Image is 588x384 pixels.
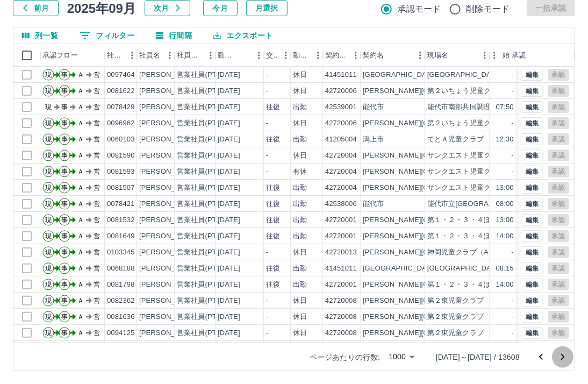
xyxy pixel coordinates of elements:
[139,296,198,306] div: [PERSON_NAME]
[325,134,357,145] div: 41205004
[45,136,52,143] text: 現
[177,296,233,306] div: 営業社員(PT契約)
[512,167,514,177] div: -
[363,247,496,258] div: [PERSON_NAME][GEOGRAPHIC_DATA]
[177,264,233,274] div: 営業社員(PT契約)
[139,167,198,177] div: [PERSON_NAME]
[107,134,135,145] div: 0060103
[325,280,357,290] div: 42720001
[427,134,484,145] div: でとＡ児童クラブ
[427,86,582,96] div: 第２いちょう児童クラブ（A）（B）（C）（D）
[512,247,514,258] div: -
[496,231,514,241] div: 14:00
[61,184,68,191] text: 事
[412,47,428,63] button: メニュー
[530,346,552,368] button: 前のページへ
[45,87,52,95] text: 現
[218,328,240,338] div: [DATE]
[94,168,100,175] text: 営
[94,136,100,143] text: 営
[427,151,505,161] div: サンクエスト児童クラブ
[203,47,219,63] button: メニュー
[218,118,240,129] div: [DATE]
[77,281,84,288] text: Ａ
[496,280,514,290] div: 14:00
[61,297,68,304] text: 事
[521,150,543,161] button: 編集
[325,118,357,129] div: 42720006
[139,44,160,67] div: 社員名
[266,215,280,225] div: 往復
[293,167,307,177] div: 有休
[325,215,357,225] div: 42720001
[363,264,525,274] div: [GEOGRAPHIC_DATA]（[GEOGRAPHIC_DATA]）
[94,248,100,256] text: 営
[310,47,326,63] button: メニュー
[512,151,514,161] div: -
[205,27,281,44] button: エクスポート
[94,329,100,337] text: 営
[45,184,52,191] text: 現
[427,312,484,322] div: 第２東児童クラブ
[427,328,484,338] div: 第２東児童クラブ
[266,183,280,193] div: 往復
[107,280,135,290] div: 0081798
[293,151,307,161] div: 休日
[177,118,233,129] div: 営業社員(PT契約)
[218,134,240,145] div: [DATE]
[218,215,240,225] div: [DATE]
[427,102,498,112] div: 能代市南部共同調理場
[107,86,135,96] div: 0081622
[496,199,514,209] div: 08:00
[363,199,384,209] div: 能代市
[325,86,357,96] div: 42720006
[325,264,357,274] div: 41451011
[107,151,135,161] div: 0081590
[363,70,525,80] div: [GEOGRAPHIC_DATA]（[GEOGRAPHIC_DATA]）
[363,44,384,67] div: 契約名
[61,168,68,175] text: 事
[61,313,68,321] text: 事
[139,280,198,290] div: [PERSON_NAME]
[45,152,52,159] text: 現
[266,231,280,241] div: 往復
[94,265,100,272] text: 営
[45,265,52,272] text: 現
[266,280,280,290] div: 往復
[266,199,280,209] div: 往復
[325,70,357,80] div: 41451011
[107,102,135,112] div: 0078429
[77,329,84,337] text: Ａ
[266,102,280,112] div: 往復
[61,200,68,208] text: 事
[427,70,560,80] div: [GEOGRAPHIC_DATA][PERSON_NAME]
[361,44,425,67] div: 契約名
[490,44,517,67] div: 始業
[218,44,236,67] div: 勤務日
[496,102,514,112] div: 07:50
[45,71,52,79] text: 現
[325,199,357,209] div: 42538006
[496,183,514,193] div: 13:00
[45,168,52,175] text: 現
[177,70,233,80] div: 営業社員(PT契約)
[266,264,280,274] div: 往復
[147,27,200,44] button: 行間隔
[325,151,357,161] div: 42720004
[363,215,496,225] div: [PERSON_NAME][GEOGRAPHIC_DATA]
[77,152,84,159] text: Ａ
[105,44,137,67] div: 社員番号
[45,313,52,321] text: 現
[264,44,291,67] div: 交通費
[162,47,178,63] button: メニュー
[427,280,540,290] div: 第１・２・３・４ぽぷら児童クラブ
[218,86,240,96] div: [DATE]
[45,329,52,337] text: 現
[363,231,496,241] div: [PERSON_NAME][GEOGRAPHIC_DATA]
[325,296,357,306] div: 42720008
[218,151,240,161] div: [DATE]
[218,280,240,290] div: [DATE]
[107,70,135,80] div: 0097464
[177,312,233,322] div: 営業社員(PT契約)
[137,44,175,67] div: 社員名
